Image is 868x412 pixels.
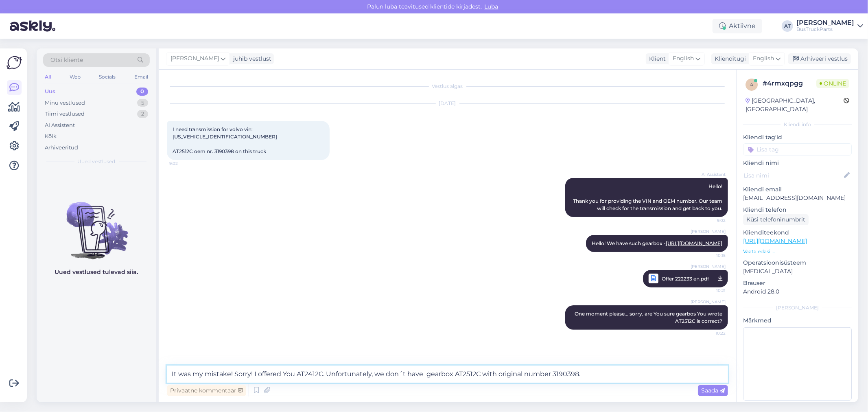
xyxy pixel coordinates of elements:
a: [PERSON_NAME]BusTruckParts [796,20,863,33]
div: AI Assistent [45,121,75,129]
span: 10:22 [695,330,726,336]
div: 2 [137,110,148,118]
span: English [753,54,774,63]
div: [DATE] [167,100,728,107]
span: [PERSON_NAME] [171,54,219,63]
img: Askly Logo [7,55,22,70]
p: Vaata edasi ... [743,248,852,255]
div: juhib vestlust [230,55,271,63]
div: Arhiveeri vestlus [788,53,851,64]
span: 4 [750,81,753,88]
a: [PERSON_NAME]Offer 222233 en.pdf10:21 [643,270,728,287]
p: Kliendi telefon [743,206,852,214]
span: AI Assistent [695,171,726,178]
div: [GEOGRAPHIC_DATA], [GEOGRAPHIC_DATA] [746,96,844,114]
span: Uued vestlused [78,158,116,165]
div: AT [782,20,793,32]
div: Socials [97,72,117,82]
span: [PERSON_NAME] [691,263,726,270]
p: Operatsioonisüsteem [743,259,852,267]
div: Email [133,72,150,82]
span: 10:15 [695,252,726,259]
p: Märkmed [743,316,852,325]
div: BusTruckParts [796,26,854,33]
p: Kliendi nimi [743,159,852,167]
span: 9:02 [169,160,200,167]
p: Kliendi tag'id [743,133,852,142]
div: Aktiivne [713,19,762,33]
input: Lisa tag [743,143,852,156]
div: Privaatne kommentaar [167,385,246,396]
div: Uus [45,88,55,96]
img: No chats [37,187,156,261]
div: Klienditugi [711,55,746,63]
span: Offer 222233 en.pdf [662,274,709,284]
div: [PERSON_NAME] [743,304,852,311]
span: One moment please... sorry, are You sure gearbos You wrote AT2512C is correct? [575,311,724,324]
p: Klienditeekond [743,228,852,237]
span: [PERSON_NAME] [691,299,726,305]
span: I need transmission for volvo vin:[US_VEHICLE_IDENTIFICATION_NUMBER] AT2512C oem nr. 3190398 on t... [173,126,277,154]
span: Otsi kliente [50,56,83,64]
span: 9:02 [695,217,726,224]
p: [EMAIL_ADDRESS][DOMAIN_NAME] [743,194,852,202]
div: Kõik [45,132,57,140]
span: Luba [482,3,501,10]
p: [MEDICAL_DATA] [743,267,852,276]
span: 10:21 [695,285,726,296]
div: 5 [137,99,148,107]
span: Online [816,79,849,88]
div: Arhiveeritud [45,144,78,152]
div: Küsi telefoninumbrit [743,214,809,225]
div: Minu vestlused [45,99,85,107]
div: Web [68,72,82,82]
div: [PERSON_NAME] [796,20,854,26]
div: # 4rmxqpgg [763,79,816,88]
span: English [673,54,694,63]
div: All [43,72,52,82]
span: Saada [701,387,725,394]
textarea: It was my mistake! Sorry! I offered You AT2412C. Unfortunately, we don´t have gearbox AT2512C wit... [167,366,728,383]
p: Brauser [743,279,852,287]
p: Uued vestlused tulevad siia. [55,268,138,276]
span: Hello! We have such gearbox - [592,240,722,246]
div: Kliendi info [743,121,852,128]
input: Lisa nimi [743,171,842,180]
div: Tiimi vestlused [45,110,85,118]
div: Vestlus algas [167,83,728,90]
p: Android 28.0 [743,287,852,296]
span: [PERSON_NAME] [691,228,726,234]
a: [URL][DOMAIN_NAME] [743,237,807,245]
p: Kliendi email [743,185,852,194]
div: Klient [646,55,666,63]
div: 0 [136,88,148,96]
a: [URL][DOMAIN_NAME] [666,240,722,246]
